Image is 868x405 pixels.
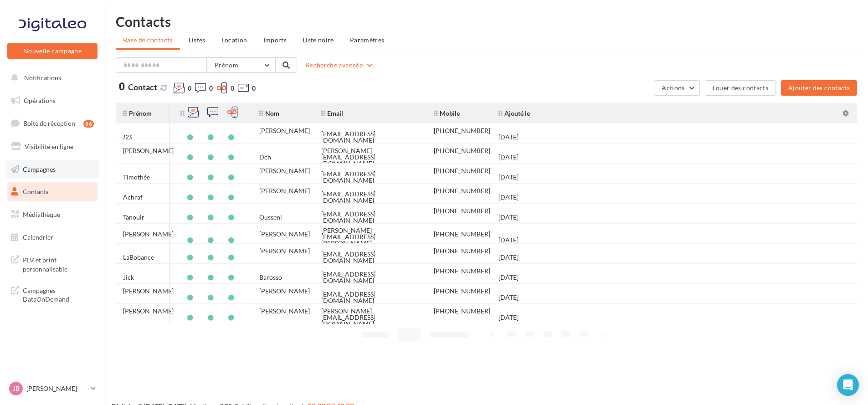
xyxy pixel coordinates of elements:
[123,254,154,261] div: LaBobance
[123,308,174,314] div: [PERSON_NAME]
[25,143,73,150] span: Visibilité en ligne
[350,36,385,44] span: Paramètres
[434,288,490,294] div: [PHONE_NUMBER]
[231,84,234,93] span: 0
[498,254,519,261] div: [DATE]
[259,288,310,294] div: [PERSON_NAME]
[434,231,490,237] div: [PHONE_NUMBER]
[303,36,334,44] span: Liste noire
[5,113,99,133] a: Boîte de réception86
[23,233,53,241] span: Calendrier
[7,43,98,59] button: Nouvelle campagne
[189,36,205,44] span: Listes
[252,84,256,93] span: 0
[662,84,684,92] span: Actions
[498,214,519,220] div: [DATE]
[5,137,99,156] a: Visibilité en ligne
[116,15,857,28] h1: Contacts
[123,231,174,237] div: [PERSON_NAME]
[5,250,99,277] a: PLV et print personnalisable
[5,205,99,224] a: Médiathèque
[7,380,98,397] a: JB [PERSON_NAME]
[781,80,857,96] button: Ajouter des contacts
[321,308,419,327] div: [PERSON_NAME][EMAIL_ADDRESS][DOMAIN_NAME]
[209,84,213,93] span: 0
[498,314,519,321] div: [DATE]
[24,74,61,82] span: Notifications
[434,308,490,314] div: [PHONE_NUMBER]
[498,154,519,160] div: [DATE]
[321,191,419,204] div: [EMAIL_ADDRESS][DOMAIN_NAME]
[259,128,310,134] div: [PERSON_NAME]
[26,384,87,393] p: [PERSON_NAME]
[13,384,20,393] span: JB
[128,82,157,92] span: Contact
[434,168,490,174] div: [PHONE_NUMBER]
[321,271,419,284] div: [EMAIL_ADDRESS][DOMAIN_NAME]
[123,274,134,281] div: Jick
[123,288,174,294] div: [PERSON_NAME]
[434,128,490,134] div: [PHONE_NUMBER]
[5,182,99,201] a: Contacts
[434,188,490,194] div: [PHONE_NUMBER]
[498,274,519,281] div: [DATE]
[23,254,94,273] span: PLV et print personnalisable
[5,281,99,308] a: Campagnes DataOnDemand
[321,109,343,117] span: Email
[498,194,519,200] div: [DATE]
[119,82,125,92] span: 0
[321,227,419,253] div: [PERSON_NAME][EMAIL_ADDRESS][PERSON_NAME][DOMAIN_NAME]
[434,268,490,274] div: [PHONE_NUMBER]
[23,119,75,127] span: Boîte de réception
[498,134,519,140] div: [DATE]
[321,131,419,144] div: [EMAIL_ADDRESS][DOMAIN_NAME]
[498,109,530,117] span: Ajouté le
[123,194,143,200] div: Achraf
[123,134,132,140] div: 𝐼2𝑆
[123,109,152,117] span: Prénom
[123,174,150,180] div: Timothée
[837,374,859,396] div: Open Intercom Messenger
[321,251,419,264] div: [EMAIL_ADDRESS][DOMAIN_NAME]
[188,84,191,93] span: 0
[434,148,490,154] div: [PHONE_NUMBER]
[123,214,144,220] div: Tanouir
[498,237,519,243] div: [DATE]
[302,60,377,71] button: Recherche avancée
[23,210,60,218] span: Médiathèque
[259,308,310,314] div: [PERSON_NAME]
[215,61,238,69] span: Prénom
[259,231,310,237] div: [PERSON_NAME]
[498,174,519,180] div: [DATE]
[259,109,279,117] span: Nom
[221,36,247,44] span: Location
[5,68,96,87] button: Notifications
[207,57,275,73] button: Prénom
[23,165,56,173] span: Campagnes
[83,120,94,128] div: 86
[705,80,776,96] button: Louer des contacts
[259,214,282,220] div: Ousseni
[23,188,48,195] span: Contacts
[498,294,519,301] div: [DATE]
[24,97,56,104] span: Opérations
[654,80,699,96] button: Actions
[5,228,99,247] a: Calendrier
[263,36,287,44] span: Imports
[434,208,490,214] div: [PHONE_NUMBER]
[259,154,271,160] div: Dch
[321,291,419,304] div: [EMAIL_ADDRESS][DOMAIN_NAME]
[259,188,310,194] div: [PERSON_NAME]
[434,109,460,117] span: Mobile
[23,284,94,304] span: Campagnes DataOnDemand
[123,148,174,154] div: [PERSON_NAME]
[321,211,419,224] div: [EMAIL_ADDRESS][DOMAIN_NAME]
[434,248,490,254] div: [PHONE_NUMBER]
[321,148,419,167] div: [PERSON_NAME][EMAIL_ADDRESS][DOMAIN_NAME]
[5,91,99,110] a: Opérations
[259,274,282,281] div: Barosso
[259,248,310,254] div: [PERSON_NAME]
[259,168,310,174] div: [PERSON_NAME]
[5,160,99,179] a: Campagnes
[321,171,419,184] div: [EMAIL_ADDRESS][DOMAIN_NAME]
